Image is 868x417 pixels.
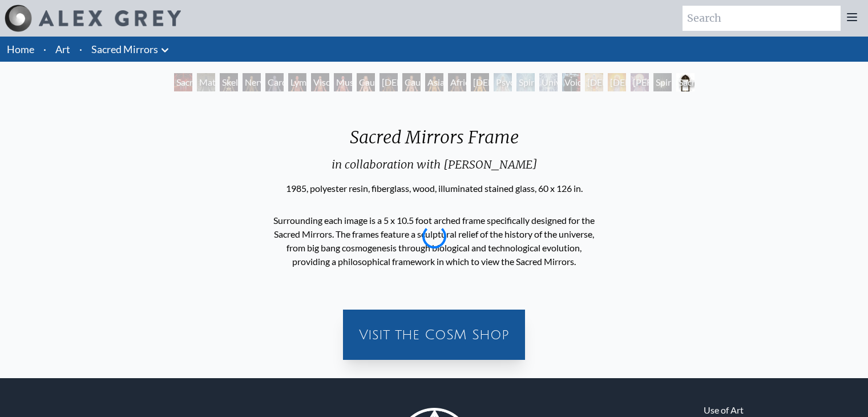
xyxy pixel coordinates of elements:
[585,73,603,91] div: [DEMOGRAPHIC_DATA]
[265,73,284,91] div: Cardiovascular System
[494,73,512,91] div: Psychic Energy System
[286,127,583,157] div: Sacred Mirrors Frame
[380,73,398,91] div: [DEMOGRAPHIC_DATA] Woman
[402,73,421,91] div: Caucasian Man
[311,73,329,91] div: Viscera
[55,41,70,57] a: Art
[286,182,583,195] div: 1985, polyester resin, fiberglass, wood, illuminated stained glass, 60 x 126 in.
[350,316,518,353] a: Visit the CoSM Shop
[676,73,695,91] div: Sacred Mirrors Frame
[448,73,466,91] div: African Man
[562,73,580,91] div: Void Clear Light
[91,41,158,57] a: Sacred Mirrors
[288,73,306,91] div: Lymphatic System
[39,37,51,62] li: ·
[471,73,489,91] div: [DEMOGRAPHIC_DATA] Woman
[197,73,215,91] div: Material World
[516,73,535,91] div: Spiritual Energy System
[334,73,352,91] div: Muscle System
[286,157,583,182] div: in collaboration with [PERSON_NAME]
[704,403,744,417] a: Use of Art
[683,6,841,31] input: Search
[539,73,558,91] div: Universal Mind Lattice
[357,73,375,91] div: Caucasian Woman
[608,73,626,91] div: [DEMOGRAPHIC_DATA]
[7,43,34,55] a: Home
[174,73,192,91] div: Sacred Mirrors Room, [GEOGRAPHIC_DATA]
[631,73,649,91] div: [PERSON_NAME]
[272,209,596,273] p: Surrounding each image is a 5 x 10.5 foot arched frame specifically designed for the Sacred Mirro...
[75,37,87,62] li: ·
[220,73,238,91] div: Skeletal System
[243,73,261,91] div: Nervous System
[653,73,672,91] div: Spiritual World
[425,73,443,91] div: Asian Man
